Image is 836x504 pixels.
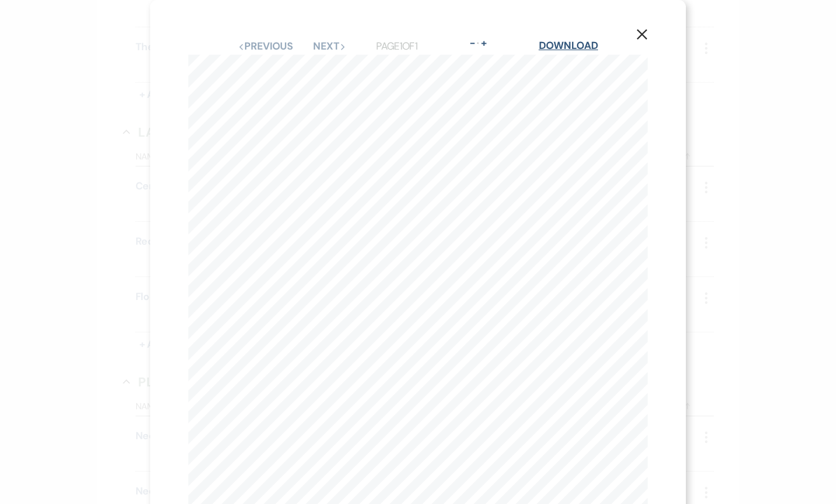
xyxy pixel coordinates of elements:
[468,38,478,48] button: -
[479,38,489,48] button: +
[313,41,346,51] button: Next
[539,39,598,52] a: Download
[376,38,417,55] p: Page 1 of 1
[238,41,293,51] button: Previous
